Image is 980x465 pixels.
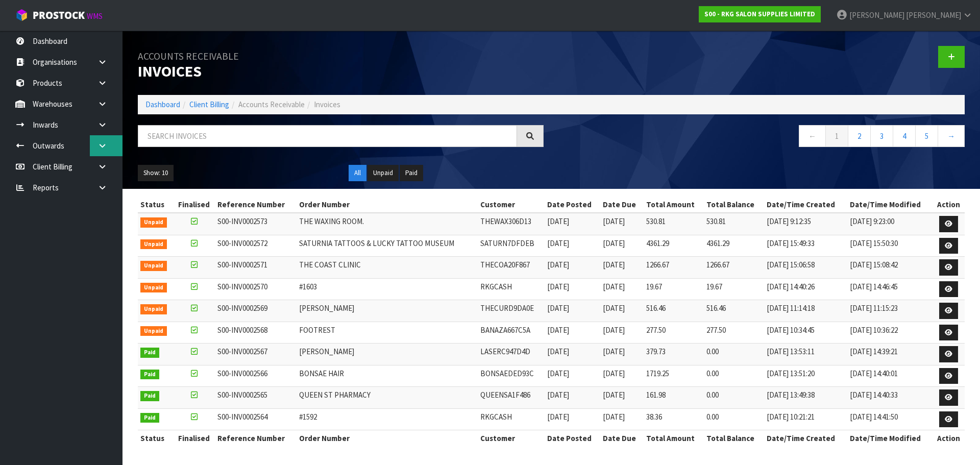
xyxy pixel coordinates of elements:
[600,235,644,257] td: [DATE]
[478,197,545,213] th: Customer
[847,197,933,213] th: Date/Time Modified
[933,430,965,447] th: Action
[704,213,764,235] td: 530.81
[545,344,601,365] td: [DATE]
[189,100,229,109] a: Client Billing
[87,11,103,21] small: WMS
[849,10,904,20] span: [PERSON_NAME]
[173,430,214,447] th: Finalised
[173,197,214,213] th: Finalised
[215,430,297,447] th: Reference Number
[847,235,933,257] td: [DATE] 15:50:30
[215,387,297,409] td: S00-INV0002565
[367,165,399,181] button: Unpaid
[138,197,173,213] th: Status
[644,344,704,365] td: 379.73
[699,6,821,22] a: S00 - RKG SALON SUPPLIES LIMITED
[478,257,545,279] td: THECOA20F867
[478,408,545,430] td: RKGCASH
[545,430,601,447] th: Date Posted
[915,125,938,147] a: 5
[215,235,297,257] td: S00-INV0002572
[704,10,815,18] strong: S00 - RKG SALON SUPPLIES LIMITED
[893,125,916,147] a: 4
[764,430,847,447] th: Date/Time Created
[704,278,764,300] td: 19.67
[847,278,933,300] td: [DATE] 14:46:45
[847,430,933,447] th: Date/Time Modified
[704,235,764,257] td: 4361.29
[545,235,601,257] td: [DATE]
[764,408,847,430] td: [DATE] 10:21:21
[478,344,545,365] td: LASERC947D4D
[145,100,180,109] a: Dashboard
[600,387,644,409] td: [DATE]
[938,125,965,147] a: →
[238,100,305,109] span: Accounts Receivable
[600,257,644,279] td: [DATE]
[140,283,167,293] span: Unpaid
[644,257,704,279] td: 1266.67
[764,300,847,322] td: [DATE] 11:14:18
[545,387,601,409] td: [DATE]
[545,365,601,387] td: [DATE]
[297,365,478,387] td: BONSAE HAIR
[764,387,847,409] td: [DATE] 13:49:38
[215,257,297,279] td: S00-INV0002571
[600,197,644,213] th: Date Due
[600,213,644,235] td: [DATE]
[478,213,545,235] td: THEWAX306D13
[764,257,847,279] td: [DATE] 15:06:58
[799,125,826,147] a: ←
[478,235,545,257] td: SATURN7DFDEB
[140,348,159,358] span: Paid
[644,197,704,213] th: Total Amount
[215,278,297,300] td: S00-INV0002570
[140,217,167,228] span: Unpaid
[600,344,644,365] td: [DATE]
[33,9,85,22] span: ProStock
[140,326,167,336] span: Unpaid
[704,197,764,213] th: Total Balance
[644,387,704,409] td: 161.98
[138,50,239,62] small: Accounts Receivable
[349,165,366,181] button: All
[138,165,174,181] button: Show: 10
[704,430,764,447] th: Total Balance
[600,322,644,344] td: [DATE]
[545,408,601,430] td: [DATE]
[297,197,478,213] th: Order Number
[215,213,297,235] td: S00-INV0002573
[400,165,423,181] button: Paid
[764,322,847,344] td: [DATE] 10:34:45
[140,413,159,423] span: Paid
[297,322,478,344] td: FOOTREST
[600,278,644,300] td: [DATE]
[847,344,933,365] td: [DATE] 14:39:21
[644,235,704,257] td: 4361.29
[847,300,933,322] td: [DATE] 11:15:23
[704,408,764,430] td: 0.00
[140,391,159,401] span: Paid
[644,213,704,235] td: 530.81
[704,322,764,344] td: 277.50
[140,239,167,250] span: Unpaid
[545,278,601,300] td: [DATE]
[704,300,764,322] td: 516.46
[314,100,340,109] span: Invoices
[704,365,764,387] td: 0.00
[825,125,848,147] a: 1
[545,197,601,213] th: Date Posted
[600,430,644,447] th: Date Due
[644,300,704,322] td: 516.46
[704,257,764,279] td: 1266.67
[545,300,601,322] td: [DATE]
[140,370,159,380] span: Paid
[764,278,847,300] td: [DATE] 14:40:26
[140,261,167,271] span: Unpaid
[644,322,704,344] td: 277.50
[138,125,517,147] input: Search invoices
[297,257,478,279] td: THE COAST CLINIC
[297,278,478,300] td: #1603
[478,430,545,447] th: Customer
